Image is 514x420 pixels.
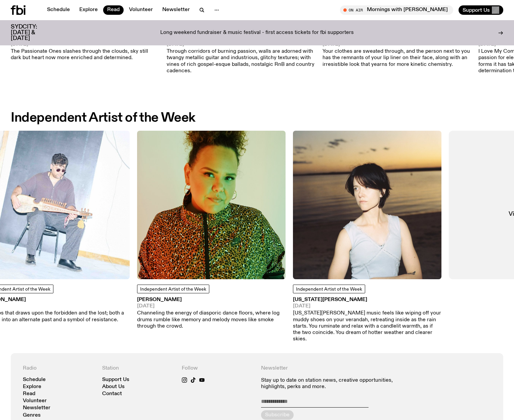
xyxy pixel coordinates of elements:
[293,131,441,279] img: Georgia Mulligan is shot waist up, wearing a grey-blue singlet, looking to the left of frame. She...
[137,297,286,330] a: [PERSON_NAME][DATE]Channeling the energy of diasporic dance floors, where log drums rumble like m...
[293,297,441,302] h3: [US_STATE][PERSON_NAME]
[102,384,125,389] a: About Us
[11,36,159,61] a: The Passionate Ones –Nourished By Time[DATE]The Passionate Ones slashes through the clouds, sky s...
[23,391,35,396] a: Read
[323,48,471,68] p: Your clothes are sweated through, and the person next to you has the remnants of your lip liner o...
[23,406,50,411] a: Newsletter
[261,410,294,420] button: Subscribe
[293,285,365,293] a: Independent Artist of the Week
[23,365,94,372] h4: Radio
[293,304,441,309] span: [DATE]
[340,5,453,15] button: On AirMornings with [PERSON_NAME]
[323,36,471,68] a: BLACK STAR –Amaarae[DATE]Your clothes are sweated through, and the person next to you has the rem...
[102,377,129,382] a: Support Us
[459,5,503,15] button: Support Us
[158,5,194,15] a: Newsletter
[463,7,490,13] span: Support Us
[11,112,196,124] h2: Independent Artist of the Week
[167,36,315,74] a: Baby –[GEOGRAPHIC_DATA][DATE]Through corridors of burning passion, walls are adorned with twangy ...
[23,413,41,418] a: Genres
[167,48,315,74] p: Through corridors of burning passion, walls are adorned with twangy metallic guitar and industrio...
[160,30,354,36] p: Long weekend fundraiser & music festival - first access tickets for fbi supporters
[137,285,209,293] a: Independent Artist of the Week
[11,24,54,41] h3: SYDCITY: [DATE] & [DATE]
[293,310,441,342] p: [US_STATE][PERSON_NAME] music feels like wiping off your muddy shoes on your verandah, retreating...
[182,365,253,372] h4: Follow
[137,304,286,309] span: [DATE]
[102,365,173,372] h4: Station
[261,377,412,390] p: Stay up to date on station news, creative opportunities, highlights, perks and more.
[140,287,206,292] span: Independent Artist of the Week
[23,398,47,404] a: Volunteer
[23,377,46,382] a: Schedule
[102,391,122,396] a: Contact
[103,5,124,15] a: Read
[261,365,412,372] h4: Newsletter
[137,310,286,330] p: Channeling the energy of diasporic dance floors, where log drums rumble like memory and melody mo...
[75,5,102,15] a: Explore
[43,5,74,15] a: Schedule
[11,48,159,61] p: The Passionate Ones slashes through the clouds, sky still dark but heart now more enriched and de...
[137,297,286,302] h3: [PERSON_NAME]
[296,287,362,292] span: Independent Artist of the Week
[293,297,441,342] a: [US_STATE][PERSON_NAME][DATE][US_STATE][PERSON_NAME] music feels like wiping off your muddy shoes...
[23,384,41,389] a: Explore
[125,5,157,15] a: Volunteer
